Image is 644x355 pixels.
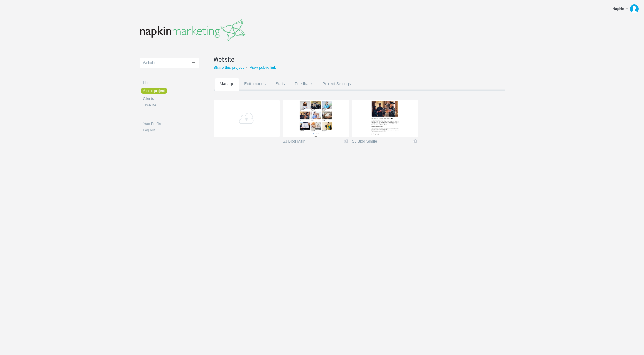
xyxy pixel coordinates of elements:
a: Edit Images [239,78,270,101]
img: SJ-Blog-Single.jpg [352,100,418,137]
a: Share this project [214,65,244,70]
a: Add to project [141,88,167,94]
small: • [246,65,247,70]
a: Manage [215,78,239,101]
a: Add [214,100,280,137]
a: Project Settings [318,78,356,101]
img: napkinmarketing-logo_20160520102043.png [140,19,246,41]
span: Website [214,55,234,64]
div: Napkin [612,6,625,12]
span: Website [143,61,156,65]
a: Website [214,55,490,64]
a: SJ Blog Single [352,139,413,145]
a: Feedback [290,78,317,101]
a: View public link [250,65,276,70]
a: Timeline [143,103,199,107]
a: Log out [143,128,199,132]
a: Your Profile [143,122,199,125]
a: Stats [271,78,289,101]
a: Edit [413,138,418,144]
a: Home [143,81,199,85]
img: 962c44cf9417398e979bba9dc8fee69e [630,4,639,13]
a: Clients [143,97,199,101]
a: SJ Blog Main [283,139,344,145]
a: Napkin [608,3,641,15]
a: Edit [344,138,349,144]
img: SJ-Blog-main.jpg [283,100,349,137]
